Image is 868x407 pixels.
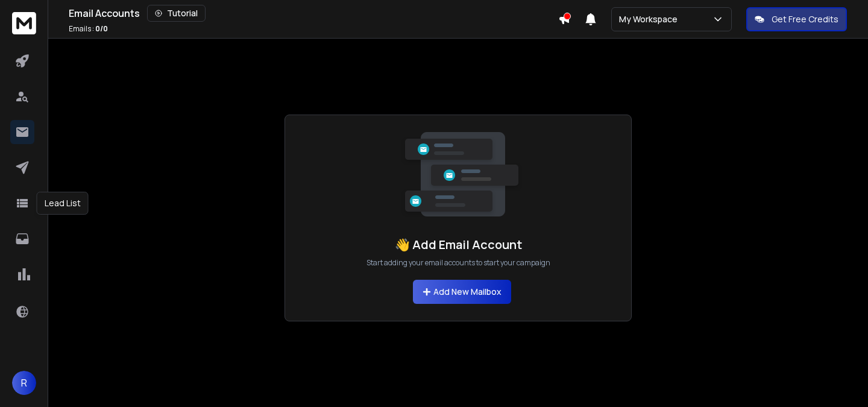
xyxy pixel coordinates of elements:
button: Tutorial [147,5,206,22]
span: 0 / 0 [95,24,108,34]
button: Get Free Credits [746,7,847,31]
p: Get Free Credits [772,13,838,25]
button: R [12,371,36,395]
p: Start adding your email accounts to start your campaign [366,258,550,268]
p: My Workspace [619,13,682,25]
div: Lead List [37,192,89,215]
div: Email Accounts [69,5,558,22]
button: Add New Mailbox [413,280,511,304]
h1: 👋 Add Email Account [395,236,522,253]
p: Emails : [69,24,108,34]
div: Open Intercom Messenger [824,365,853,394]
